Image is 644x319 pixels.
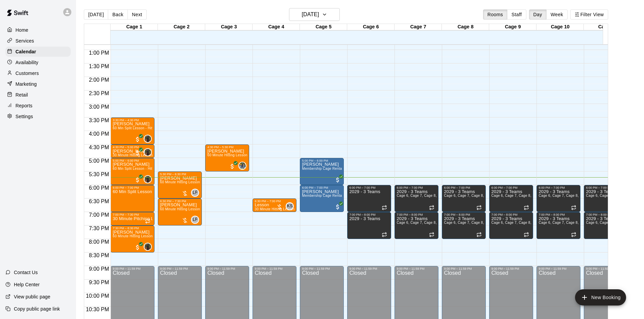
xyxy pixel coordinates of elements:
span: Recurring event [571,205,576,210]
div: Cage 7 [395,24,442,30]
span: Recurring event [476,205,482,210]
span: LF [193,216,198,223]
button: Staff [507,9,526,20]
div: 6:00 PM – 7:00 PM [539,186,578,189]
span: All customers have paid [134,150,141,156]
span: 1:00 PM [87,50,111,56]
div: 5:00 PM – 6:00 PM [113,159,152,162]
span: 10:30 PM [84,307,111,312]
span: 60 Minute Hitting Lesson [207,153,247,157]
div: Availability [5,57,71,68]
div: 7:00 PM – 8:00 PM [491,213,531,216]
span: LF [193,189,198,196]
span: 2:00 PM [87,77,111,83]
div: Retail [5,90,71,100]
div: 9:00 PM – 11:59 PM [539,267,578,270]
p: View public page [14,293,50,300]
button: [DATE] [289,8,340,21]
div: 9:00 PM – 11:59 PM [586,267,626,270]
div: 7:00 PM – 8:00 PM: 2029 - 3 Teams [536,212,580,239]
span: All customers have paid [229,163,236,170]
div: 6:30 PM – 7:00 PM: Lesson [253,198,296,212]
div: 9:00 PM – 11:59 PM [207,267,247,270]
div: 6:30 PM – 7:00 PM [255,200,294,203]
button: add [575,289,626,305]
div: 5:00 PM – 6:00 PM: Jessica Koller [111,158,154,185]
div: 7:00 PM – 8:00 PM [539,213,578,216]
button: [DATE] [84,9,108,20]
div: 6:00 PM – 7:00 PM: 60 Min Split Lesson - Hitting/Pitching [111,185,154,212]
p: Availability [16,59,39,66]
a: Home [5,25,71,35]
p: Home [16,27,28,33]
div: Cage 1 [111,24,158,30]
span: 4:00 PM [87,131,111,137]
div: Mike Thatcher [144,135,152,143]
img: Mike Thatcher [144,149,151,156]
span: 2:30 PM [87,90,111,96]
span: All customers have paid [334,204,341,210]
div: 3:30 PM – 4:30 PM: Niko Svedruzic [111,117,154,144]
p: Customers [16,70,39,77]
span: All customers have paid [134,177,141,183]
span: KS [287,203,293,210]
div: 5:30 PM – 6:30 PM [160,172,200,176]
img: Mike Thatcher [144,135,151,142]
p: Calendar [16,48,36,55]
div: 7:00 PM – 7:30 PM: 30 Minute Pitching Lesson [111,212,154,225]
a: Services [5,36,71,46]
button: Day [529,9,547,20]
div: Mike Thatcher [144,243,152,251]
div: 5:00 PM – 6:00 PM: Membership Cage Rental [300,158,344,185]
span: Logan Farrar [194,189,199,197]
span: All customers have paid [134,244,141,251]
span: Recurring event [429,205,434,210]
div: 6:00 PM – 7:00 PM [113,186,152,189]
h6: [DATE] [302,10,319,19]
button: Rooms [483,9,507,20]
div: Cage 6 [347,24,395,30]
span: All customers have paid [334,177,341,183]
div: 7:00 PM – 8:00 PM: 2029 - 3 Teams [347,212,391,239]
div: Cage 4 [253,24,300,30]
button: Back [108,9,128,20]
span: 60 Min Split Lesson - Hitting/Pitching [113,126,172,130]
span: Membership Cage Rental [302,194,343,197]
div: 6:00 PM – 7:00 PM [491,186,531,189]
span: Cage 6, Cage 7, Cage 8, Cage 9, Cage 10, Cage 11, Cage 12 [397,194,496,197]
div: 9:00 PM – 11:59 PM [397,267,436,270]
div: 6:00 PM – 7:00 PM [302,186,342,189]
span: 30 Minute Hitting Lesson [255,207,294,211]
div: 6:00 PM – 7:00 PM: 2029 - 3 Teams [489,185,533,212]
div: 6:00 PM – 7:00 PM [349,186,389,189]
div: 6:30 PM – 7:30 PM: Blake [158,198,202,225]
span: Cage 6, Cage 7, Cage 8, Cage 9, Cage 10, Cage 11, Cage 12 [444,194,544,197]
span: 6:00 PM [87,185,111,191]
span: 3:00 PM [87,104,111,110]
span: 30 Minute Hitting Lesson [113,153,152,157]
span: Cage 6, Cage 7, Cage 8, Cage 9, Cage 10, Cage 11, Cage 12 [539,194,638,197]
a: Calendar [5,47,71,57]
img: Mike Thatcher [144,176,151,183]
div: 4:30 PM – 5:30 PM [207,145,247,149]
div: Mike Thatcher [144,148,152,156]
div: 6:00 PM – 7:00 PM: 2029 - 3 Teams [395,185,438,212]
a: Reports [5,101,71,111]
div: 6:00 PM – 7:00 PM: 2029 - 3 Teams [442,185,486,212]
div: 9:00 PM – 11:59 PM [302,267,342,270]
img: Mike Thatcher [144,243,151,250]
span: Mike Thatcher [146,148,152,156]
div: Cage 9 [489,24,536,30]
a: Marketing [5,79,71,89]
p: Marketing [16,81,37,87]
p: Settings [16,113,33,120]
span: 7:00 PM [87,212,111,218]
div: 4:30 PM – 5:00 PM [113,145,152,149]
span: 5:00 PM [87,158,111,164]
div: 4:30 PM – 5:30 PM: 60 Minute Hitting Lesson [205,144,249,171]
div: 5:30 PM – 6:30 PM: Trent [158,171,202,198]
div: 7:00 PM – 8:00 PM: 2029 - 3 Teams [442,212,486,239]
span: 60 Minute Hitting Lesson [160,207,200,211]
